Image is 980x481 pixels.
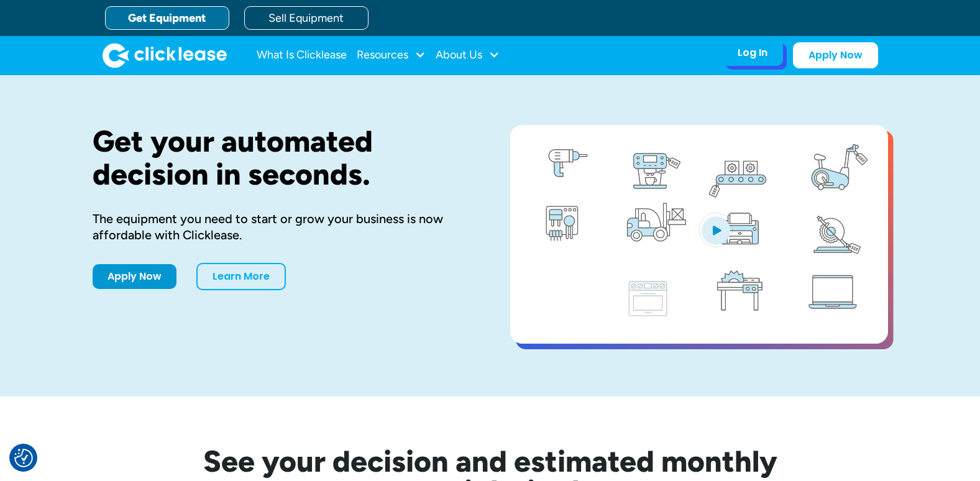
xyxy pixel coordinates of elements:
a: open lightbox [510,125,888,344]
div: Log In [738,47,767,59]
img: Revisit consent button [14,449,33,467]
div: About Us [436,43,500,68]
img: Clicklease logo [103,43,227,68]
div: Resources [357,43,426,68]
button: Consent Preferences [14,449,33,467]
a: home [103,43,227,68]
a: Learn More [196,263,286,290]
a: What Is Clicklease [257,43,347,68]
a: Apply Now [93,264,176,289]
a: Apply Now [793,42,878,68]
h1: Get your automated decision in seconds. [93,125,470,191]
div: The equipment you need to start or grow your business is now affordable with Clicklease. [93,211,470,243]
a: Get Equipment [105,6,229,30]
img: Blue play button logo on a light blue circular background [699,213,733,247]
a: Sell Equipment [244,6,369,30]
